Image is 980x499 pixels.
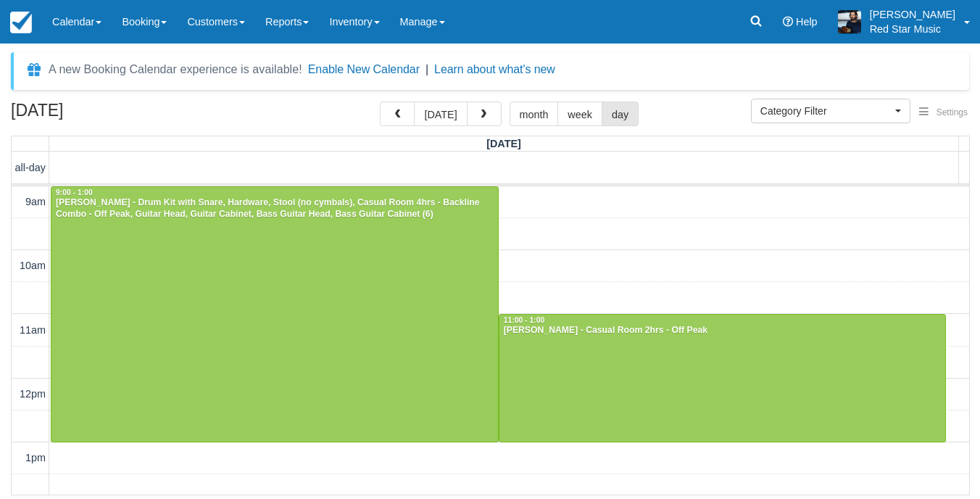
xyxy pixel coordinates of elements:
button: day [602,102,639,126]
span: Settings [937,107,968,117]
i: Help [783,17,793,27]
a: 11:00 - 1:00[PERSON_NAME] - Casual Room 2hrs - Off Peak [499,314,947,442]
p: [PERSON_NAME] [870,7,955,22]
span: [DATE] [486,138,521,149]
h2: [DATE] [11,102,194,128]
a: 9:00 - 1:00[PERSON_NAME] - Drum Kit with Snare, Hardware, Stool (no cymbals), Casual Room 4hrs - ... [51,186,499,442]
span: Category Filter [760,104,892,118]
img: A1 [838,10,861,33]
button: [DATE] [414,102,467,126]
button: Category Filter [751,99,910,123]
div: [PERSON_NAME] - Casual Room 2hrs - Off Peak [503,325,942,337]
span: 12pm [20,388,46,400]
button: month [510,102,559,126]
span: 11am [20,324,46,336]
img: checkfront-main-nav-mini-logo.png [10,12,32,33]
span: 1pm [25,452,46,463]
a: Learn about what's new [434,63,555,75]
div: [PERSON_NAME] - Drum Kit with Snare, Hardware, Stool (no cymbals), Casual Room 4hrs - Backline Co... [55,197,494,220]
span: 11:00 - 1:00 [504,316,545,324]
button: Settings [910,102,976,123]
button: Enable New Calendar [308,62,420,77]
span: Help [796,16,818,28]
span: all-day [15,162,46,173]
span: 10am [20,260,46,271]
span: 9:00 - 1:00 [56,189,93,197]
p: Red Star Music [870,22,955,36]
span: | [425,63,428,75]
button: week [557,102,602,126]
span: 9am [25,196,46,207]
div: A new Booking Calendar experience is available! [49,61,302,78]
